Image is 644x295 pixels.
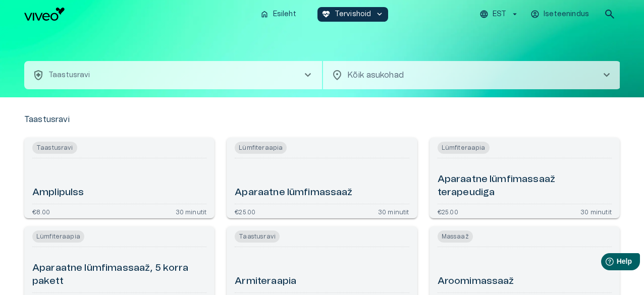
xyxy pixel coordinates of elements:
[601,69,613,81] span: chevron_right
[317,7,389,22] button: ecg_heartTervishoidkeyboard_arrow_down
[302,69,314,81] span: chevron_right
[375,10,384,19] span: keyboard_arrow_down
[32,142,77,154] span: Taastusravi
[580,208,612,214] p: 30 minutit
[335,9,371,20] p: Tervishoid
[331,69,343,81] span: location_on
[235,186,352,200] h6: Aparaatne lümfimassaaž
[24,113,70,126] p: Taastusravi
[235,275,296,288] h6: Armiteraapia
[32,230,84,243] span: Lümfiteraapia
[260,10,269,19] span: home
[438,208,458,214] p: €25.00
[235,142,287,154] span: Lümfiteraapia
[604,8,616,20] span: search
[273,9,296,20] p: Esileht
[529,7,592,22] button: Iseteenindus
[438,173,612,200] h6: Aparaatne lümfimassaaž terapeudiga
[478,7,521,22] button: EST
[32,208,50,214] p: €8.00
[48,70,90,81] p: Taastusravi
[227,138,417,218] a: Open service booking details
[24,61,322,89] button: health_and_safetyTaastusravichevron_right
[565,249,644,277] iframe: Help widget launcher
[24,8,65,21] img: Viveo logo
[438,230,473,243] span: Massaaž
[430,138,620,218] a: Open service booking details
[493,9,506,20] p: EST
[32,69,44,81] span: health_and_safety
[24,138,214,218] a: Open service booking details
[321,10,331,19] span: ecg_heart
[438,275,514,288] h6: Aroomimassaaž
[32,186,84,200] h6: Amplipulss
[600,4,620,24] button: open search modal
[235,208,255,214] p: €25.00
[176,208,207,214] p: 30 minutit
[544,9,589,20] p: Iseteenindus
[347,69,584,81] p: Kõik asukohad
[438,142,490,154] span: Lümfiteraapia
[378,208,409,214] p: 30 minutit
[256,7,301,22] button: homeEsileht
[32,262,206,288] h6: Aparaatne lümfimassaaž, 5 korra pakett
[235,230,280,243] span: Taastusravi
[24,8,252,21] a: Navigate to homepage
